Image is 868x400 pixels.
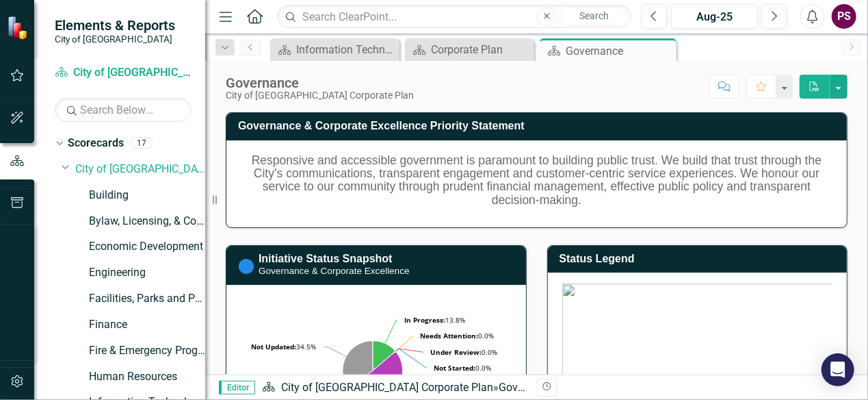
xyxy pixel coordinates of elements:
text: 34.5% [251,342,316,351]
div: City of [GEOGRAPHIC_DATA] Corporate Plan [226,90,414,101]
tspan: Not Updated: [251,342,296,351]
div: Governance [499,381,556,394]
div: » [262,380,527,396]
small: Governance & Corporate Excellence [259,266,410,276]
a: Information Technology [274,41,396,58]
div: 17 [131,138,153,149]
a: Building [89,188,205,203]
img: Not Started [238,258,254,275]
small: City of [GEOGRAPHIC_DATA] [55,34,175,45]
text: 0.0% [434,363,491,373]
div: Governance [226,75,414,90]
path: In Progress, 4. [373,341,395,371]
a: Facilities, Parks and Properties [89,291,205,307]
a: Finance [89,317,205,333]
span: Search [579,10,609,21]
button: Aug-25 [671,4,758,29]
div: Corporate Plan [431,41,531,58]
a: Initiative Status Snapshot [259,253,393,264]
input: Search Below... [55,98,192,122]
a: City of [GEOGRAPHIC_DATA] Corporate Plan [55,65,192,81]
h3: Status Legend [560,253,841,265]
button: PS [832,4,856,29]
text: 0.0% [420,331,494,340]
text: 13.8% [404,315,465,325]
a: Scorecards [68,136,124,151]
span: Editor [219,381,255,395]
div: Information Technology [296,41,396,58]
tspan: Not Started: [434,363,475,373]
a: Fire & Emergency Program [89,343,205,359]
h5: Responsive and accessible government is paramount to building public trust. We build that trust t... [241,154,832,207]
button: Search [560,7,628,26]
tspan: In Progress: [404,315,445,325]
a: City of [GEOGRAPHIC_DATA] Corporate Plan [281,381,493,394]
h3: Governance & Corporate Excellence Priority Statement [238,120,840,132]
tspan: Needs Attention: [420,331,478,340]
a: Bylaw, Licensing, & Community Safety [89,214,205,229]
a: Human Resources [89,369,205,385]
a: Economic Development [89,239,205,255]
div: Aug-25 [676,9,753,25]
span: Elements & Reports [55,17,175,34]
img: ClearPoint Strategy [7,16,31,40]
div: Governance [566,42,673,60]
div: Open Intercom Messenger [821,353,854,386]
a: City of [GEOGRAPHIC_DATA] Corporate Plan [75,162,205,177]
text: 0.0% [430,347,497,357]
a: Corporate Plan [408,41,531,58]
tspan: Under Review: [430,347,482,357]
a: Engineering [89,265,205,281]
path: Not Updated, 10. [343,341,373,387]
input: Search ClearPoint... [277,5,631,29]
